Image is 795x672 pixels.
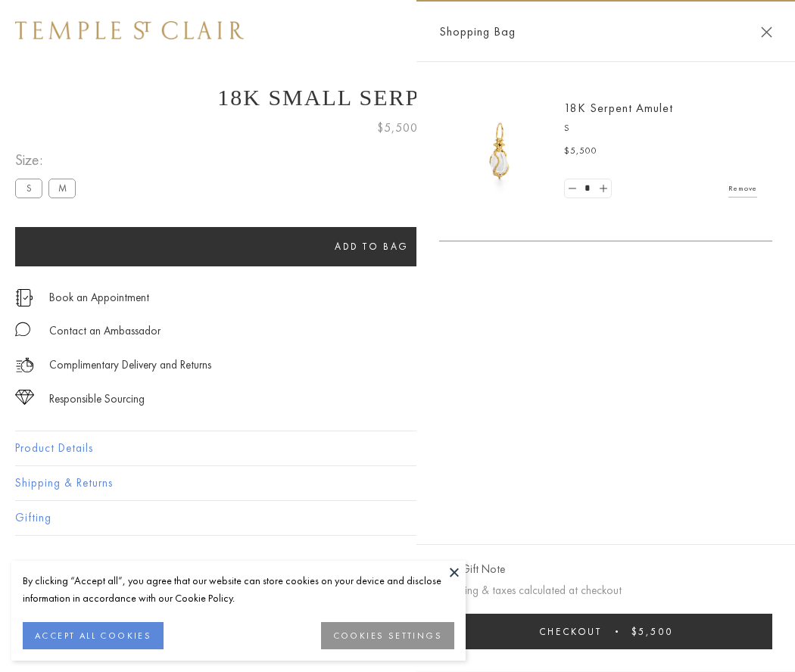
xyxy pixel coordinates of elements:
button: Add Gift Note [439,560,505,579]
p: Complimentary Delivery and Returns [49,356,211,375]
span: Size: [15,148,82,173]
button: Gifting [15,501,780,535]
a: Set quantity to 2 [595,179,610,198]
div: Responsible Sourcing [49,390,145,409]
button: Checkout $5,500 [439,614,772,649]
img: icon_delivery.svg [15,356,34,375]
img: P51836-E11SERPPV [454,106,545,197]
div: By clicking “Accept all”, you agree that our website can store cookies on your device and disclos... [23,572,454,607]
img: MessageIcon-01_2.svg [15,322,30,337]
button: ACCEPT ALL COOKIES [23,622,164,649]
label: S [15,179,42,198]
button: COOKIES SETTINGS [321,622,454,649]
span: $5,500 [377,118,418,138]
p: Shipping & taxes calculated at checkout [439,581,772,600]
img: Temple St. Clair [15,21,244,39]
button: Shipping & Returns [15,466,780,500]
a: Book an Appointment [49,289,149,306]
label: M [48,179,76,198]
a: 18K Serpent Amulet [564,100,673,116]
span: $5,500 [631,625,673,638]
span: Add to bag [335,240,409,253]
span: $5,500 [564,144,597,159]
img: icon_sourcing.svg [15,390,34,405]
button: Add to bag [15,227,728,266]
h1: 18K Small Serpent Amulet [15,85,780,110]
button: Product Details [15,431,780,465]
a: Remove [728,180,757,197]
a: Set quantity to 0 [565,179,580,198]
span: Checkout [539,625,602,638]
div: Contact an Ambassador [49,322,161,341]
button: Close Shopping Bag [761,26,772,38]
p: S [564,121,757,136]
img: icon_appointment.svg [15,289,33,306]
span: Shopping Bag [439,22,516,42]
